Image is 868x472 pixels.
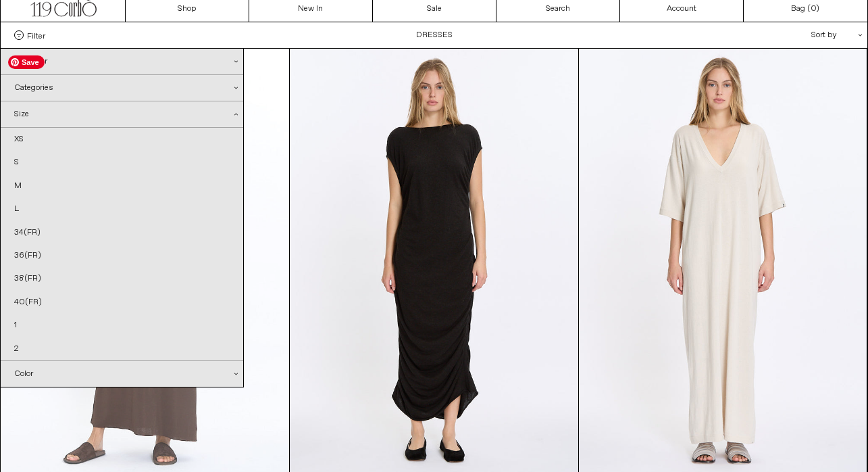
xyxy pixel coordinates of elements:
[732,22,854,48] div: Sort by
[1,361,243,387] div: Color
[1,291,243,314] a: 40(FR)
[1,128,243,151] a: XS
[1,221,243,244] a: 34(FR)
[27,30,45,40] span: Filter
[1,101,243,128] div: Size
[1,314,243,337] a: 1
[1,197,243,220] a: L
[1,244,243,267] a: 36(FR)
[1,174,243,197] a: M
[1,267,243,290] a: 38(FR)
[1,151,243,174] a: S
[1,49,243,74] div: Designer
[1,75,243,101] div: Categories
[1,337,243,360] a: 2
[8,55,45,69] span: Save
[811,3,816,14] span: 0
[811,3,819,15] span: )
